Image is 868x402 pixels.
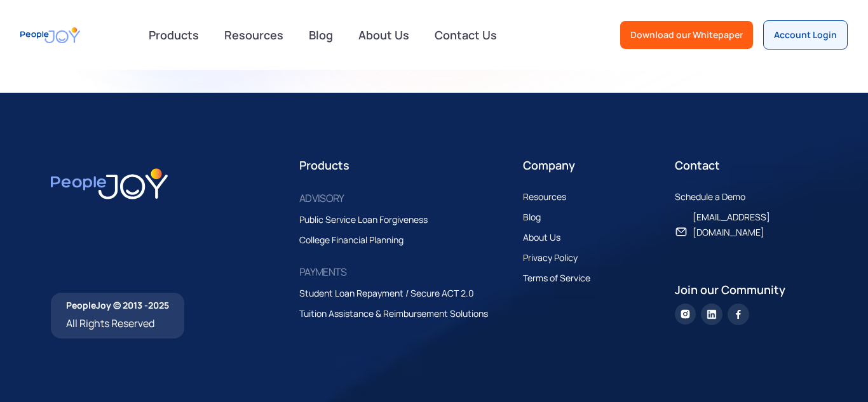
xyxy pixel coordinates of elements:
span: 2025 [148,299,169,311]
div: Products [141,22,207,48]
a: Tuition Assistance & Reimbursement Solutions [299,306,501,321]
div: Tuition Assistance & Reimbursement Solutions [299,306,488,321]
div: Products [299,156,513,174]
div: Resources [523,189,566,204]
a: Blog [301,21,341,49]
a: Download our Whitepaper [620,21,753,49]
a: Resources [523,189,579,204]
div: Join our Community [675,281,817,298]
div: Account Login [774,29,837,41]
a: Account Login [763,20,848,50]
a: [EMAIL_ADDRESS][DOMAIN_NAME] [675,210,817,240]
div: Schedule a Demo [675,189,745,204]
a: Privacy Policy [523,250,590,265]
a: Student Loan Repayment / Secure ACT 2.0 [299,286,487,301]
div: College Financial Planning [299,232,403,248]
div: All Rights Reserved [66,314,169,332]
a: Public Service Loan Forgiveness [299,212,440,227]
a: About Us [351,21,417,49]
div: ADVISORY [299,189,344,207]
a: College Financial Planning [299,232,416,248]
div: Contact [675,156,817,174]
div: PeopleJoy © 2013 - [66,299,169,312]
a: home [20,21,80,50]
a: Contact Us [427,21,505,49]
div: Privacy Policy [523,250,578,265]
a: Resources [217,21,291,49]
div: About Us [523,230,560,245]
a: Terms of Service [523,271,603,286]
a: About Us [523,230,573,245]
div: PAYMENTS [299,263,347,281]
div: Blog [523,210,541,225]
div: Public Service Loan Forgiveness [299,212,428,227]
div: Terms of Service [523,271,590,286]
a: Schedule a Demo [675,189,758,204]
a: Blog [523,210,553,225]
div: Company [523,156,665,174]
div: Student Loan Repayment / Secure ACT 2.0 [299,286,474,301]
div: Download our Whitepaper [630,29,743,41]
div: [EMAIL_ADDRESS][DOMAIN_NAME] [693,210,804,240]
